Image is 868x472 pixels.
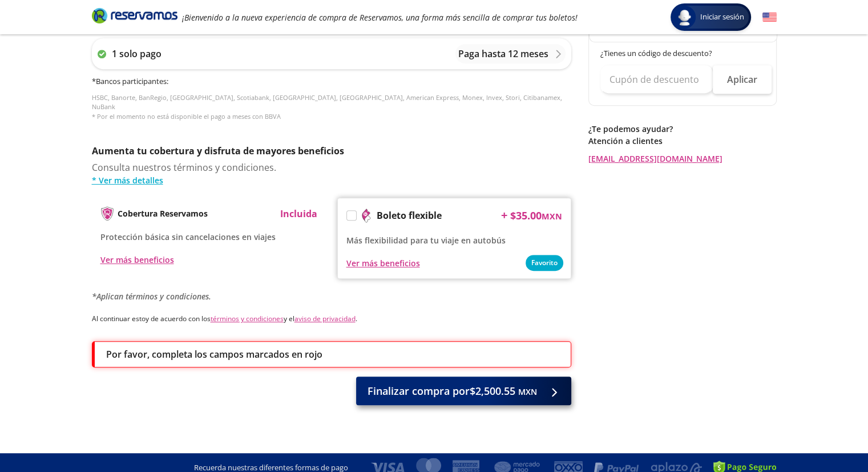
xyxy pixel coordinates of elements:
[92,144,571,158] p: Aumenta tu cobertura y disfruta de mayores beneficios
[182,12,578,23] em: ¡Bienvenido a la nueva experiencia de compra de Reservamos, una forma más sencilla de comprar tus...
[92,290,571,302] p: *Aplican términos y condiciones.
[356,377,571,405] button: Finalizar compra por$2,500.55 MXN
[92,174,571,186] a: * Ver más detalles
[588,153,777,165] a: [EMAIL_ADDRESS][DOMAIN_NAME]
[588,135,777,147] p: Atención a clientes
[294,314,356,323] a: aviso de privacidad
[92,161,571,186] div: Consulta nuestros términos y condiciones.
[588,123,777,135] p: ¿Te podemos ayudar?
[368,383,537,399] span: Finalizar compra por $2,500.55
[346,257,420,269] button: Ver más beneficios
[118,207,208,219] p: Cobertura Reservamos
[92,112,281,121] span: * Por el momento no está disponible el pago a meses con BBVA
[92,93,571,122] p: HSBC, Banorte, BanRegio, [GEOGRAPHIC_DATA], Scotiabank, [GEOGRAPHIC_DATA], [GEOGRAPHIC_DATA], Ame...
[92,314,571,324] p: Al continuar estoy de acuerdo con los y el .
[696,11,749,23] span: Iniciar sesión
[762,10,777,25] button: English
[458,47,548,61] p: Paga hasta 12 meses
[346,235,506,246] span: Más flexibilidad para tu viaje en autobús
[112,47,162,61] p: 1 solo pago
[100,254,174,266] button: Ver más beneficios
[600,65,713,94] input: Cupón de descuento
[542,211,562,222] small: MXN
[100,231,276,242] span: Protección básica sin cancelaciones en viajes
[518,386,537,397] small: MXN
[92,76,571,87] h6: * Bancos participantes :
[600,48,766,59] p: ¿Tienes un código de descuento?
[501,207,507,224] p: +
[713,65,772,94] button: Aplicar
[510,208,562,223] span: $ 35.00
[92,7,177,24] i: Brand Logo
[377,209,442,222] p: Boleto flexible
[211,314,284,323] a: términos y condiciones
[280,207,317,221] p: Incluida
[92,7,177,27] a: Brand Logo
[106,347,322,361] p: Por favor, completa los campos marcados en rojo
